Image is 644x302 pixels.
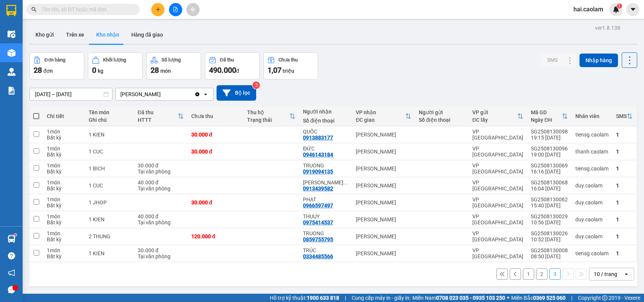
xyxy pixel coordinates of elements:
[303,109,348,115] div: Người nhận
[203,91,209,97] svg: open
[472,129,523,141] div: VP [GEOGRAPHIC_DATA]
[356,216,411,222] div: [PERSON_NAME]
[616,250,633,256] div: 1
[236,68,239,74] span: đ
[191,132,240,138] div: 30.000 đ
[267,66,281,75] span: 1,07
[602,295,607,300] span: copyright
[595,24,620,32] div: ver 1.8.138
[191,199,240,205] div: 30.000 đ
[45,57,65,63] div: Đơn hàng
[47,113,81,119] div: Chi tiết
[412,294,505,302] span: Miền Nam
[472,247,523,259] div: VP [GEOGRAPHIC_DATA]
[190,7,195,12] span: aim
[617,3,622,9] sup: 1
[43,68,53,74] span: đơn
[511,294,566,302] span: Miền Bắc
[90,26,125,44] button: Kho nhận
[303,162,348,169] div: TRUONG
[612,106,636,126] th: Toggle SortBy
[151,3,164,16] button: plus
[194,91,200,97] svg: Clear value
[531,253,568,259] div: 08:50 [DATE]
[191,113,240,119] div: Chưa thu
[34,66,42,75] span: 28
[469,106,527,126] th: Toggle SortBy
[616,166,633,172] div: 1
[303,236,333,242] div: 0859755795
[533,295,566,301] strong: 0369 525 060
[616,149,633,155] div: 1
[531,152,568,158] div: 19:00 [DATE]
[89,216,130,222] div: 1 KIEN
[47,152,81,158] div: Bất kỳ
[579,54,618,67] button: Nhập hàng
[531,236,568,242] div: 10:52 [DATE]
[575,216,609,222] div: duy.caolam
[531,185,568,192] div: 16:04 [DATE]
[531,146,568,152] div: SG2508130096
[630,6,636,13] span: caret-down
[531,179,568,185] div: SG2508130068
[531,219,568,225] div: 10:56 [DATE]
[160,68,171,74] span: món
[356,182,411,189] div: [PERSON_NAME]
[303,202,333,208] div: 0966597497
[89,250,130,256] div: 1 KIEN
[155,7,161,12] span: plus
[541,53,564,67] button: SMS
[151,66,159,75] span: 28
[134,106,188,126] th: Toggle SortBy
[47,196,81,202] div: 1 món
[307,295,339,301] strong: 1900 633 818
[89,182,130,189] div: 1 CUC
[209,66,236,75] span: 490.000
[89,199,130,205] div: 1 JHOP
[536,268,547,280] button: 2
[30,88,112,100] input: Select a date range.
[472,196,523,208] div: VP [GEOGRAPHIC_DATA]
[146,52,201,80] button: Số lượng28món
[138,162,184,169] div: 30.000 đ
[47,179,81,185] div: 1 món
[575,166,609,172] div: tiensg.caolam
[14,234,17,236] sup: 1
[186,3,200,16] button: aim
[125,26,169,44] button: Hàng đã giao
[616,113,627,119] div: SMS
[89,149,130,155] div: 1 CUC
[303,146,348,152] div: ĐỨC
[138,117,178,123] div: HTTT
[8,87,15,95] img: solution-icon
[356,250,411,256] div: [PERSON_NAME]
[47,146,81,152] div: 1 món
[173,7,178,12] span: file-add
[571,294,572,302] span: |
[472,117,517,123] div: ĐC lấy
[436,295,505,301] strong: 0708 023 035 - 0935 103 250
[31,7,37,12] span: search
[47,135,81,141] div: Bất kỳ
[283,68,294,74] span: triệu
[138,213,184,219] div: 40.000 đ
[575,182,609,189] div: duy.caolam
[616,216,633,222] div: 1
[191,233,240,239] div: 120.000 đ
[575,149,609,155] div: thanh.caolam
[419,109,465,115] div: Người gửi
[531,202,568,208] div: 15:40 [DATE]
[531,196,568,202] div: SG2508130062
[8,30,15,38] img: warehouse-icon
[575,233,609,239] div: duy.caolam
[356,166,411,172] div: [PERSON_NAME]
[120,90,161,98] div: [PERSON_NAME]
[8,49,15,57] img: warehouse-icon
[531,129,568,135] div: SG2508130098
[161,90,162,98] input: Selected VP Phan Thiết.
[523,268,534,280] button: 1
[626,3,639,16] button: caret-down
[47,169,81,175] div: Bất kỳ
[138,247,184,253] div: 30.000 đ
[88,52,143,80] button: Khối lượng0kg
